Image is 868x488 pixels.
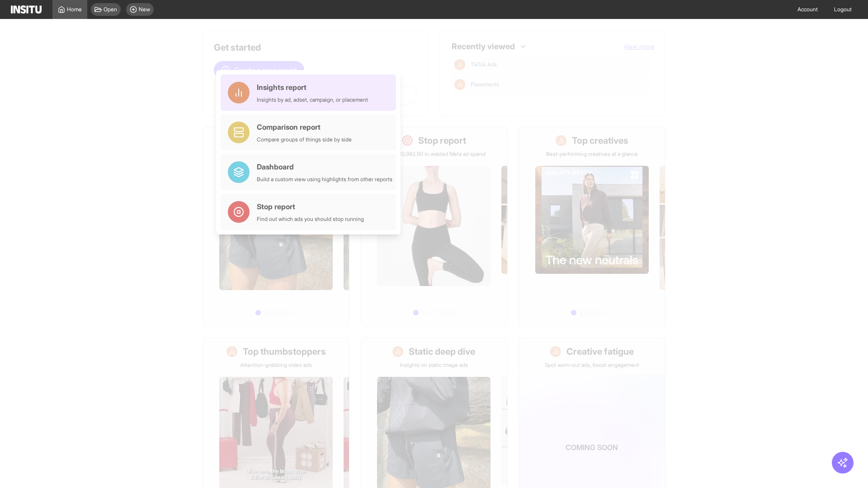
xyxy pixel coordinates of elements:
[257,82,368,93] div: Insights report
[11,5,42,14] img: Logo
[257,136,352,143] div: Compare groups of things side by side
[257,216,364,223] div: Find out which ads you should stop running
[257,161,392,172] div: Dashboard
[257,122,352,132] div: Comparison report
[104,6,117,13] span: Open
[139,6,150,13] span: New
[257,201,364,212] div: Stop report
[67,6,82,13] span: Home
[257,176,392,183] div: Build a custom view using highlights from other reports
[257,96,368,103] div: Insights by ad, adset, campaign, or placement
